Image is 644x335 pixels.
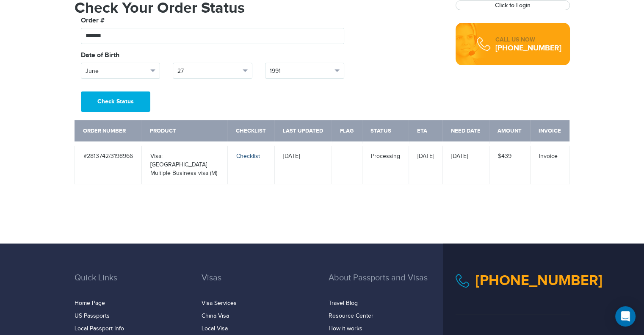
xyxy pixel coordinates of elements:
button: 27 [173,63,252,79]
a: Local Visa [202,325,228,332]
a: US Passports [75,313,110,319]
th: Flag [332,120,362,144]
div: [PHONE_NUMBER] [495,44,561,53]
span: 1991 [270,67,332,75]
h3: About Passports and Visas [329,273,443,295]
button: Check Status [81,91,150,112]
td: #2813742/3198966 [75,144,141,184]
div: Open Intercom Messenger [615,306,636,327]
a: Local Passport Info [75,325,124,332]
a: China Visa [202,313,229,319]
a: Visa Services [202,300,237,307]
th: Status [362,120,409,144]
td: [DATE] [274,144,332,184]
h1: Check Your Order Status [75,0,443,16]
a: [PHONE_NUMBER] [475,272,603,289]
th: Last Updated [274,120,332,144]
th: ETA [409,120,442,144]
th: Order Number [75,120,141,144]
button: 1991 [265,63,345,79]
a: How it works [329,325,362,332]
td: Visa: [GEOGRAPHIC_DATA] Multiple Business visa (M) [141,144,227,184]
td: [DATE] [409,144,442,184]
a: Invoice [539,153,558,160]
th: Checklist [227,120,274,144]
button: June [81,63,160,79]
a: Travel Blog [329,300,358,307]
span: June [86,67,148,75]
th: Invoice [530,120,569,144]
th: Amount [489,120,530,144]
a: Resource Center [329,313,373,319]
label: Order # [81,16,105,26]
a: Checklist [236,153,260,160]
h3: Visas [202,273,316,295]
h3: Quick Links [75,273,189,295]
a: Home Page [75,300,105,307]
td: [DATE] [442,144,489,184]
th: Product [141,120,227,144]
label: Date of Birth [81,50,119,61]
div: CALL US NOW [495,36,561,44]
th: Need Date [442,120,489,144]
a: Click to Login [495,2,531,9]
td: Processing [362,144,409,184]
td: $439 [489,144,530,184]
span: 27 [177,67,240,75]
